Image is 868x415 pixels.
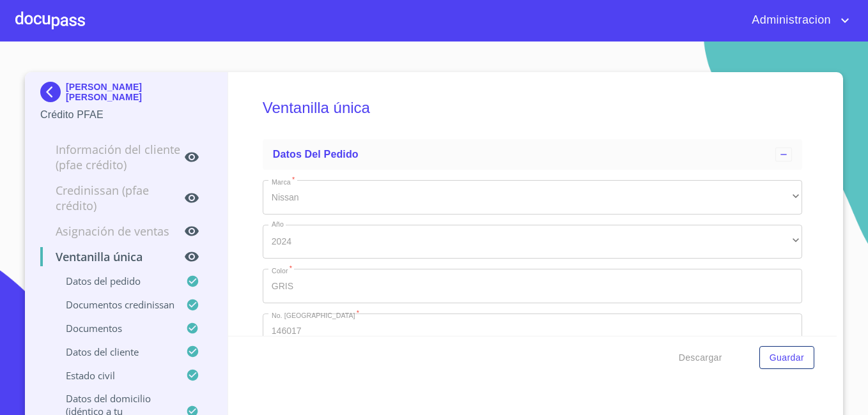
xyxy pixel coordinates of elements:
h5: Ventanilla única [263,82,802,134]
p: Datos del pedido [40,275,186,287]
button: account of current user [742,10,853,31]
span: Administracion [742,10,837,31]
p: Datos del cliente [40,345,186,358]
p: Documentos [40,322,186,335]
p: Asignación de Ventas [40,223,184,239]
div: Nissan [263,180,802,215]
button: Guardar [759,346,814,370]
p: Ventanilla única [40,249,184,264]
p: Estado civil [40,369,186,382]
p: [PERSON_NAME] [PERSON_NAME] [66,82,212,102]
p: Crédito PFAE [40,107,212,123]
p: Documentos CrediNissan [40,298,186,311]
div: [PERSON_NAME] [PERSON_NAME] [40,82,212,107]
span: Datos del pedido [273,149,359,160]
span: Descargar [679,350,722,366]
p: Credinissan (PFAE crédito) [40,183,184,213]
p: Información del cliente (PFAE crédito) [40,142,184,172]
img: Docupass spot blue [40,82,66,102]
button: Descargar [674,346,727,370]
div: Datos del pedido [263,139,802,170]
span: Guardar [770,350,804,366]
div: 2024 [263,225,802,259]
